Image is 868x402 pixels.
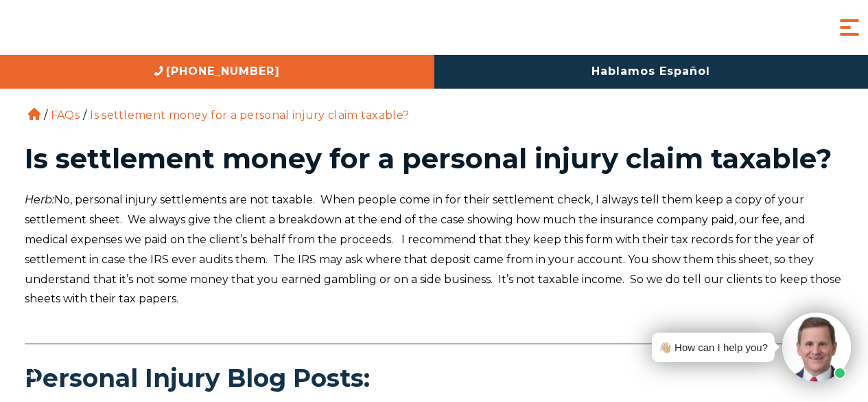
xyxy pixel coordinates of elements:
span: Personal Injury Blog Posts: [25,365,844,392]
p: No, personal injury settlements are not taxable. When people come in for their settlement check, ... [25,190,844,309]
h1: Is settlement money for a personal injury claim taxable? [25,145,844,172]
img: Intaker widget Avatar [782,313,851,381]
li: Is settlement money for a personal injury claim taxable? [86,109,412,122]
a: Home [28,108,40,120]
div: 👋🏼 How can I help you? [659,338,768,357]
img: Auger & Auger Accident and Injury Lawyers Logo [10,15,175,41]
a: FAQs [51,109,80,122]
i: Herb: [25,193,54,206]
button: Menu [836,14,863,41]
